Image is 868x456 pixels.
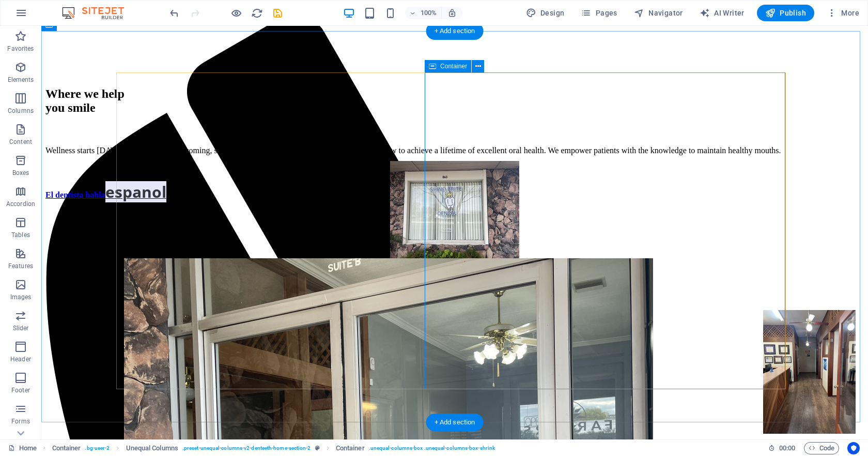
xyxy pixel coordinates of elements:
span: Click to select. Double-click to edit [126,442,178,454]
span: . bg-user-2 [85,442,110,454]
a: Click to cancel selection. Double-click to open Pages [8,442,37,454]
div: + Add section [426,414,484,431]
p: Images [10,293,32,301]
span: Container [440,63,467,69]
button: Click here to leave preview mode and continue editing [230,7,242,19]
span: . unequal-columns-box .unequal-columns-box-shrink [369,442,495,454]
button: Design [522,5,569,21]
button: Publish [757,5,814,21]
button: 100% [405,7,442,19]
i: Reload page [251,7,263,19]
span: Click to select. Double-click to edit [52,442,81,454]
button: save [271,7,284,19]
span: Pages [581,8,617,18]
div: + Add section [426,22,484,40]
button: AI Writer [695,5,749,21]
span: Click to select. Double-click to edit [336,442,365,454]
span: . preset-unequal-columns-v2-denteeth-home-section-2 [182,442,311,454]
span: Navigator [634,8,683,18]
i: On resize automatically adjust zoom level to fit chosen device. [447,8,457,18]
span: AI Writer [700,8,745,18]
button: Usercentrics [847,442,860,454]
p: Content [9,138,32,146]
p: Columns [8,107,34,115]
h6: 100% [421,7,437,19]
span: 00 00 [779,442,795,454]
img: Editor Logo [59,7,137,19]
i: Undo: Change ID (Ctrl+Z) [168,7,180,19]
span: More [827,8,859,18]
span: Design [526,8,565,18]
p: Elements [8,76,34,84]
button: undo [168,7,180,19]
button: reload [251,7,263,19]
span: : [786,444,788,452]
i: Save (Ctrl+S) [272,7,284,19]
button: Code [804,442,839,454]
p: Favorites [7,45,34,53]
p: Accordion [6,200,35,208]
p: Footer [11,386,30,394]
i: This element is a customizable preset [315,445,320,451]
h6: Session time [768,442,796,454]
p: Slider [13,324,29,332]
div: Design (Ctrl+Alt+Y) [522,5,569,21]
button: More [823,5,863,21]
p: Tables [11,231,30,239]
button: Pages [577,5,621,21]
span: Publish [765,8,806,18]
button: Navigator [630,5,687,21]
nav: breadcrumb [52,442,495,454]
p: Boxes [12,169,29,177]
p: Features [8,262,33,270]
span: Code [809,442,834,454]
p: Forms [11,417,30,425]
p: Header [10,355,31,363]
